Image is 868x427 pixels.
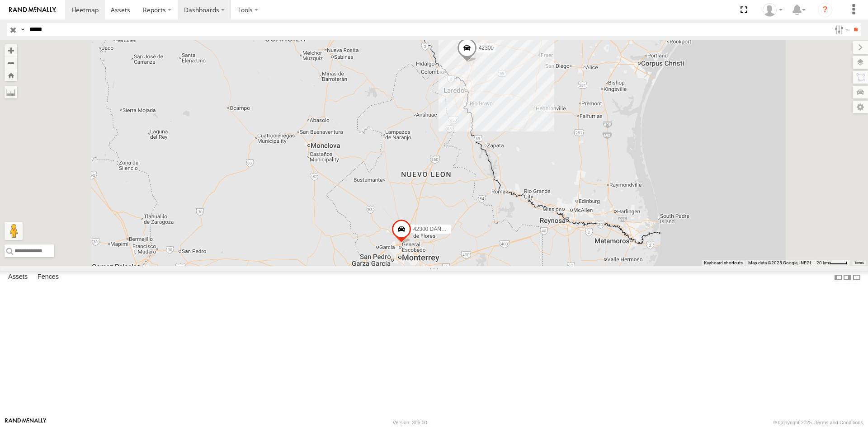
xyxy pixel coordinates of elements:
[816,260,829,265] span: 20 km
[748,260,811,265] span: Map data ©2025 Google, INEGI
[815,420,863,425] a: Terms and Conditions
[5,222,23,240] button: Drag Pegman onto the map to open Street View
[5,44,17,56] button: Zoom in
[5,86,17,99] label: Measure
[704,260,743,266] button: Keyboard shortcuts
[9,7,56,13] img: rand-logo.svg
[759,3,786,17] div: Ryan Roxas
[393,420,427,425] div: Version: 306.00
[818,3,832,17] i: ?
[479,45,494,51] span: 42300
[33,271,63,284] label: Fences
[773,420,863,425] div: © Copyright 2025 -
[854,261,864,265] a: Terms (opens in new tab)
[5,418,47,427] a: Visit our Website
[4,271,32,284] label: Assets
[831,23,850,36] label: Search Filter Options
[5,56,17,69] button: Zoom out
[843,271,852,284] label: Dock Summary Table to the Right
[19,23,26,36] label: Search Query
[413,226,453,232] span: 42300 DAÑADO
[834,271,843,284] label: Dock Summary Table to the Left
[852,271,861,284] label: Hide Summary Table
[853,101,868,113] label: Map Settings
[5,69,17,81] button: Zoom Home
[814,260,850,266] button: Map Scale: 20 km per 36 pixels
